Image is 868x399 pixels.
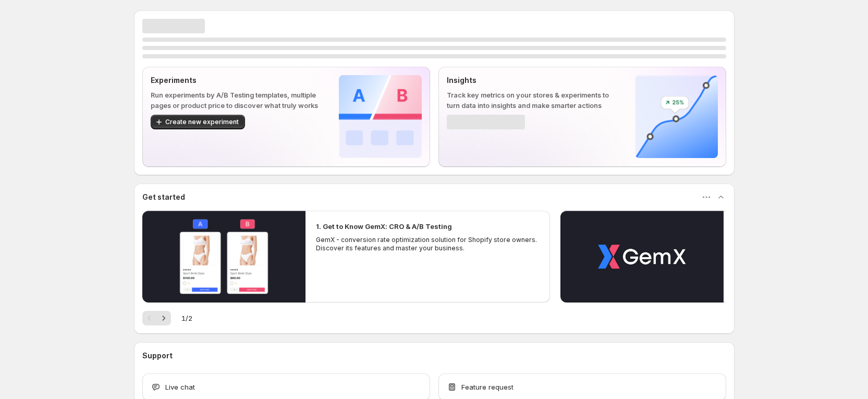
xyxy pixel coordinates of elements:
button: Play video [560,211,724,303]
p: Run experiments by A/B Testing templates, multiple pages or product price to discover what truly ... [151,90,322,111]
span: Create new experiment [165,118,239,126]
h3: Support [142,350,173,361]
p: Experiments [151,75,322,86]
nav: Pagination [142,311,171,325]
p: Track key metrics on your stores & experiments to turn data into insights and make smarter actions [447,90,618,111]
button: Next [156,311,171,325]
span: Feature request [461,382,514,392]
span: 1 / 2 [181,313,192,323]
span: Live chat [165,382,195,392]
button: Create new experiment [151,115,245,129]
img: Experiments [339,75,422,158]
h2: 1. Get to Know GemX: CRO & A/B Testing [316,221,452,232]
img: Insights [635,75,718,158]
p: GemX - conversion rate optimization solution for Shopify store owners. Discover its features and ... [316,236,540,252]
h3: Get started [142,192,185,202]
button: Play video [142,211,305,303]
p: Insights [447,75,618,86]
